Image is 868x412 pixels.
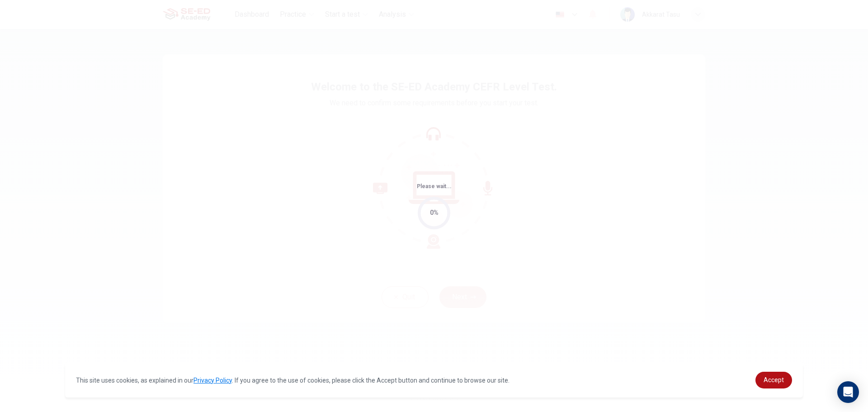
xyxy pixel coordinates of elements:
a: Privacy Policy [193,377,232,384]
div: cookieconsent [65,363,803,398]
div: Open Intercom Messenger [837,381,859,403]
span: Please wait... [417,183,452,189]
span: Accept [764,376,784,384]
span: This site uses cookies, as explained in our . If you agree to the use of cookies, please click th... [76,377,509,384]
div: 0% [430,208,439,218]
a: dismiss cookie message [755,372,792,388]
